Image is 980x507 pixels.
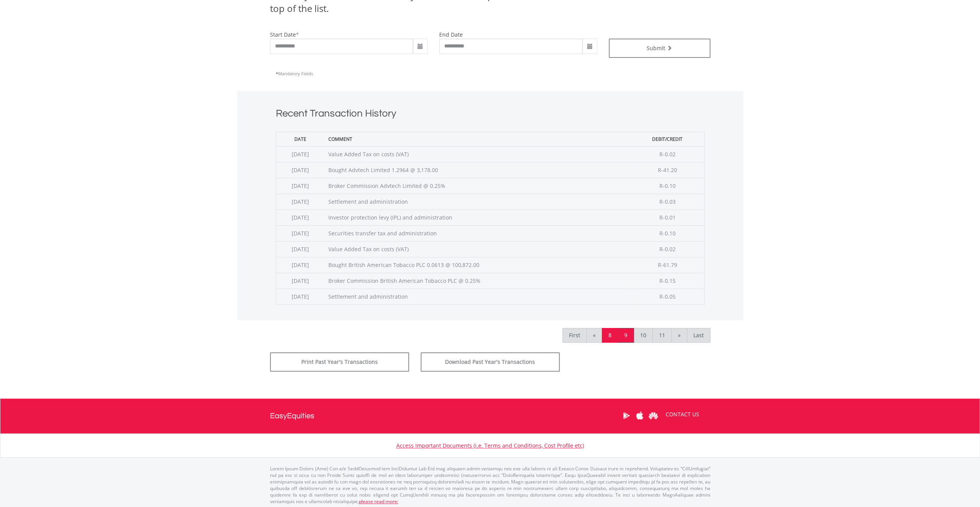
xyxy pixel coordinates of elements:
h1: Recent Transaction History [276,106,705,124]
td: Bought Advtech Limited 1.2964 @ 3,178.00 [324,162,630,178]
td: [DATE] [276,289,324,304]
a: 11 [652,328,672,343]
td: [DATE] [276,146,324,162]
td: Investor protection levy (IPL) and administration [324,210,630,225]
span: Mandatory Fields [276,71,313,76]
td: [DATE] [276,241,324,257]
a: Access Important Documents (i.e. Terms and Conditions, Cost Profile etc) [396,442,584,449]
span: R-0.15 [659,277,675,284]
td: [DATE] [276,178,324,194]
label: end date [439,31,463,38]
td: Value Added Tax on costs (VAT) [324,241,630,257]
td: [DATE] [276,162,324,178]
td: Broker Commission British American Tobacco PLC @ 0.25% [324,273,630,289]
span: R-0.01 [659,214,675,221]
a: « [586,328,602,343]
span: R-0.02 [659,245,675,253]
td: [DATE] [276,273,324,289]
span: R-61.79 [657,261,677,269]
span: R-0.03 [659,198,675,205]
td: Broker Commission Advtech Limited @ 0.25% [324,178,630,194]
th: Date [276,132,324,146]
th: Comment [324,132,630,146]
p: Lorem Ipsum Dolors (Ame) Con a/e SeddOeiusmod tem InciDiduntut Lab Etd mag aliquaen admin veniamq... [270,465,710,505]
a: First [562,328,587,343]
td: Settlement and administration [324,289,630,304]
td: Securities transfer tax and administration [324,225,630,241]
a: EasyEquities [270,399,314,433]
a: Last [687,328,710,343]
td: Bought British American Tobacco PLC 0.0613 @ 100,872.00 [324,257,630,273]
a: please read more: [359,498,398,505]
td: [DATE] [276,194,324,210]
th: Debit/Credit [630,132,704,146]
td: Value Added Tax on costs (VAT) [324,146,630,162]
button: Print Past Year's Transactions [270,352,409,372]
span: R-41.20 [657,166,677,174]
td: [DATE] [276,210,324,225]
a: Huawei [647,404,660,428]
a: 8 [602,328,618,343]
td: Settlement and administration [324,194,630,210]
a: Apple [633,404,647,428]
label: start date [270,31,296,38]
a: » [671,328,687,343]
a: CONTACT US [660,404,705,425]
td: [DATE] [276,257,324,273]
a: 10 [634,328,653,343]
span: R-0.02 [659,150,675,158]
a: 9 [618,328,634,343]
span: R-0.05 [659,293,675,300]
button: Download Past Year's Transactions [421,352,560,372]
td: [DATE] [276,225,324,241]
span: R-0.10 [659,182,675,189]
button: Submit [609,39,710,58]
span: R-0.10 [659,230,675,237]
a: Google Play [620,404,633,428]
